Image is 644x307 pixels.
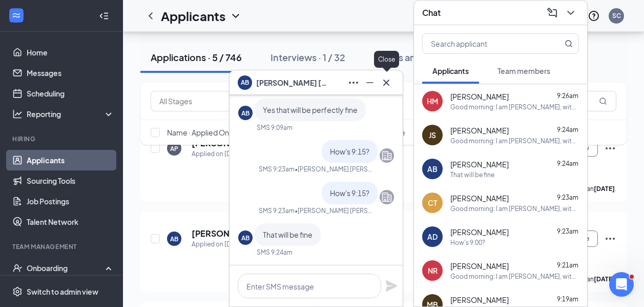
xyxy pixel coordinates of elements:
[271,51,345,64] div: Interviews · 1 / 32
[27,170,114,191] a: Sourcing Tools
[263,105,358,114] span: Yes that will be perfectly fine
[428,265,438,276] div: NR
[385,280,398,292] svg: Plane
[27,191,114,212] a: Job Postings
[588,10,600,22] svg: QuestionInfo
[27,63,114,83] a: Messages
[557,295,578,303] span: 9:19am
[167,127,229,138] span: Name · Applied On
[192,239,245,250] div: Applied on [DATE]
[144,10,157,22] svg: ChevronLeft
[557,194,578,201] span: 9:23am
[450,91,509,102] span: [PERSON_NAME]
[604,233,616,245] svg: Ellipses
[594,185,615,193] b: [DATE]
[450,103,579,111] div: Good morning: I am [PERSON_NAME], with CFA, [GEOGRAPHIC_DATA]. I see you applied for the restaura...
[27,263,106,273] div: Onboarding
[381,191,393,203] svg: Company
[27,83,114,104] a: Scheduling
[364,76,376,89] svg: Minimize
[450,227,509,237] span: [PERSON_NAME]
[557,160,578,167] span: 9:24am
[427,164,438,174] div: AB
[159,95,253,107] input: All Stages
[546,7,558,19] svg: ComposeMessage
[161,7,225,25] h1: Applicants
[450,193,509,203] span: [PERSON_NAME]
[330,188,369,198] span: How's 9:15?
[381,149,393,162] svg: Company
[241,109,250,118] div: AB
[151,51,242,64] div: Applications · 5 / 746
[378,74,394,91] button: Cross
[450,295,509,305] span: [PERSON_NAME]
[12,135,112,143] div: Hiring
[609,272,634,297] iframe: Intercom live chat
[12,242,112,251] div: Team Management
[557,261,578,269] span: 9:21am
[557,126,578,133] span: 9:24am
[27,212,114,232] a: Talent Network
[295,206,376,215] span: • [PERSON_NAME] [PERSON_NAME]
[450,170,494,179] div: That will be fine
[192,228,245,239] h5: [PERSON_NAME]
[11,10,22,21] svg: WorkstreamLogo
[347,76,360,89] svg: Ellipses
[565,7,577,19] svg: ChevronDown
[27,286,98,297] div: Switch to admin view
[170,235,178,243] div: AB
[565,40,573,48] svg: MagnifyingGlass
[27,150,114,170] a: Applicants
[259,165,295,174] div: SMS 9:23am
[295,165,376,174] span: • [PERSON_NAME] [PERSON_NAME]
[450,272,579,281] div: Good morning: I am [PERSON_NAME], with CFA, [GEOGRAPHIC_DATA]. I see you applied for the restaura...
[241,234,250,242] div: AB
[563,5,579,21] button: ChevronDown
[259,206,295,215] div: SMS 9:23am
[380,76,392,89] svg: Cross
[27,109,115,119] div: Reporting
[450,261,509,271] span: [PERSON_NAME]
[544,5,560,21] button: ComposeMessage
[497,66,550,75] span: Team members
[450,238,485,247] div: How's 9:00?
[257,248,293,257] div: SMS 9:24am
[450,137,579,145] div: Good morning: I am [PERSON_NAME], with CFA, [GEOGRAPHIC_DATA]. I see you applied for the restaura...
[594,275,615,283] b: [DATE]
[12,286,23,297] svg: Settings
[450,204,579,213] div: Good morning: I am [PERSON_NAME], with CFA, [GEOGRAPHIC_DATA]. I see you applied for the restaura...
[450,159,509,169] span: [PERSON_NAME]
[432,66,469,75] span: Applicants
[330,147,369,156] span: How's 9:15?
[345,74,362,91] button: Ellipses
[12,263,23,273] svg: UserCheck
[599,97,607,105] svg: MagnifyingGlass
[427,232,438,242] div: AD
[612,11,621,20] div: SC
[99,11,109,21] svg: Collapse
[557,92,578,100] span: 9:26am
[263,230,313,239] span: That will be fine
[374,51,399,68] div: Close
[427,96,438,106] div: HM
[230,10,242,22] svg: ChevronDown
[422,7,441,18] h3: Chat
[27,42,114,63] a: Home
[256,77,328,88] span: [PERSON_NAME] [PERSON_NAME]
[428,198,437,208] div: CT
[429,130,436,140] div: JS
[423,34,544,53] input: Search applicant
[557,227,578,235] span: 9:23am
[12,109,23,119] svg: Analysis
[450,125,509,136] span: [PERSON_NAME]
[257,123,293,132] div: SMS 9:09am
[362,74,378,91] button: Minimize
